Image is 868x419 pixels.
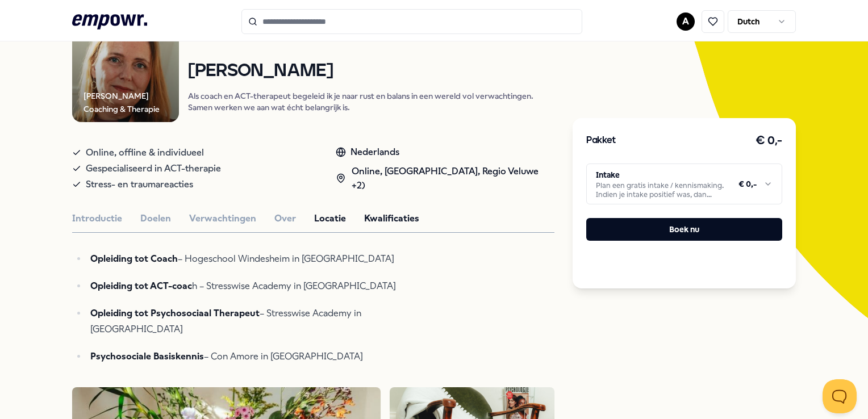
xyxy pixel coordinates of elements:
[586,133,616,148] h3: Pakket
[823,379,857,413] iframe: Help Scout Beacon - Open
[274,211,296,226] button: Over
[90,280,192,291] strong: Opleiding tot ACT-coac
[336,164,554,193] div: Online, [GEOGRAPHIC_DATA], Regio Veluwe +2)
[314,211,346,226] button: Locatie
[90,278,441,294] p: h – Stresswise Academy in [GEOGRAPHIC_DATA]
[90,253,178,264] strong: Opleiding tot Coach
[153,351,204,362] strong: Basiskennis
[72,211,122,226] button: Introductie
[336,145,554,160] div: Nederlands
[756,132,782,150] h3: € 0,-
[140,211,171,226] button: Doelen
[90,251,441,267] p: – Hogeschool Windesheim in [GEOGRAPHIC_DATA]
[677,12,695,31] button: A
[188,61,555,81] h1: [PERSON_NAME]
[188,90,555,113] p: Als coach en ACT-therapeut begeleid ik je naar rust en balans in een wereld vol verwachtingen. Sa...
[90,305,441,337] p: – Stresswise Academy in [GEOGRAPHIC_DATA]
[90,308,260,319] strong: Opleiding tot Psychosociaal Therapeut
[86,177,193,192] span: Stress- en traumareacties
[90,349,441,364] p: – Con Amore in [GEOGRAPHIC_DATA]
[586,218,782,241] button: Boek nu
[86,145,204,161] span: Online, offline & individueel
[84,90,178,115] div: [PERSON_NAME] Coaching & Therapie
[90,351,151,362] strong: Psychosociale
[241,9,582,34] input: Search for products, categories or subcategories
[189,211,256,226] button: Verwachtingen
[364,211,419,226] button: Kwalificaties
[72,16,178,122] img: Product Image
[86,161,221,177] span: Gespecialiseerd in ACT-therapie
